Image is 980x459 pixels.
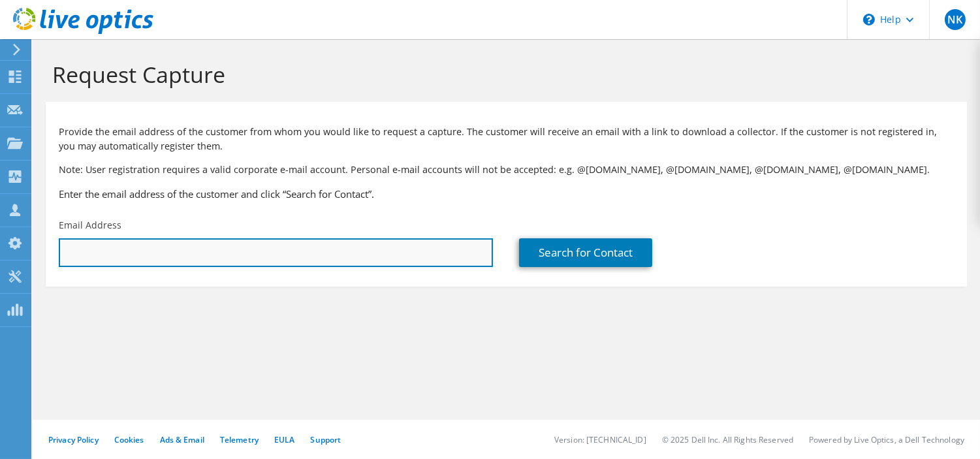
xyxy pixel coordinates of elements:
[945,9,966,30] span: NK
[59,163,954,177] p: Note: User registration requires a valid corporate e-mail account. Personal e-mail accounts will ...
[52,61,954,88] h1: Request Capture
[59,125,954,153] p: Provide the email address of the customer from whom you would like to request a capture. The cust...
[809,434,964,445] li: Powered by Live Optics, a Dell Technology
[59,187,954,201] h3: Enter the email address of the customer and click “Search for Contact”.
[160,434,204,445] a: Ads & Email
[48,434,99,445] a: Privacy Policy
[59,219,121,232] label: Email Address
[519,238,652,267] a: Search for Contact
[310,434,341,445] a: Support
[114,434,144,445] a: Cookies
[662,434,793,445] li: © 2025 Dell Inc. All Rights Reserved
[220,434,259,445] a: Telemetry
[863,14,875,25] svg: \n
[274,434,294,445] a: EULA
[554,434,646,445] li: Version: [TECHNICAL_ID]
